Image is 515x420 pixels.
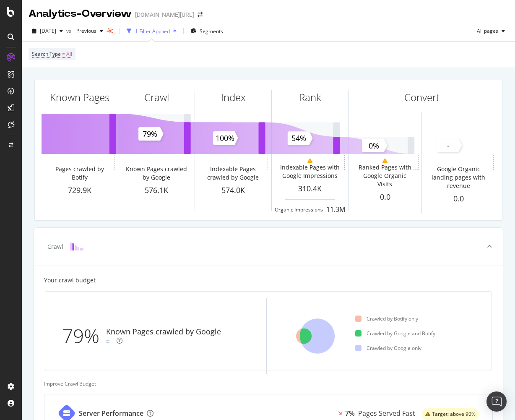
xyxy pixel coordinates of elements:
div: Crawl [47,243,63,251]
div: Index [221,90,246,104]
div: 7% [345,409,355,418]
div: arrow-right-arrow-left [198,12,203,18]
div: [DOMAIN_NAME][URL] [135,10,194,19]
img: block-icon [70,243,83,250]
span: Target: above 90% [432,412,476,417]
div: 1 Filter Applied [135,28,170,35]
span: vs [66,27,73,34]
div: Crawl [144,90,169,104]
img: Equal [106,340,109,343]
button: All pages [473,24,508,38]
span: Search Type [32,50,61,57]
div: 729.9K [42,185,118,196]
div: Indexable Pages with Google Impressions [277,163,343,180]
div: Pages crawled by Botify [47,165,112,182]
div: 574.0K [195,185,271,196]
span: 2025 Aug. 24th [40,27,56,34]
div: Server Performance [79,409,143,418]
div: - [111,337,113,346]
div: 576.1K [118,185,195,196]
div: Your crawl budget [44,276,96,284]
button: Previous [73,24,107,38]
div: Known Pages [50,90,109,104]
div: Crawled by Google and Botify [355,330,435,337]
div: Crawled by Botify only [355,315,418,322]
div: Improve Crawl Budget [44,380,493,387]
div: Known Pages crawled by Google [106,326,221,337]
span: = [62,50,65,57]
div: Indexable Pages crawled by Google [200,165,266,182]
div: 11.3M [326,205,345,214]
button: 1 Filter Applied [123,24,180,38]
div: Organic Impressions [275,206,323,213]
div: Pages Served Fast [358,409,415,418]
span: Segments [200,28,223,35]
div: Analytics - Overview [29,7,132,21]
span: All pages [473,27,498,34]
div: Known Pages crawled by Google [123,165,189,182]
span: All [66,48,72,60]
button: [DATE] [29,24,66,38]
div: Crawled by Google only [355,344,421,352]
div: warning label [422,408,479,420]
button: Segments [187,24,226,38]
span: Previous [73,27,96,34]
div: Rank [299,90,321,104]
div: 79% [62,322,106,350]
div: Open Intercom Messenger [486,391,507,412]
div: 310.4K [272,183,348,194]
